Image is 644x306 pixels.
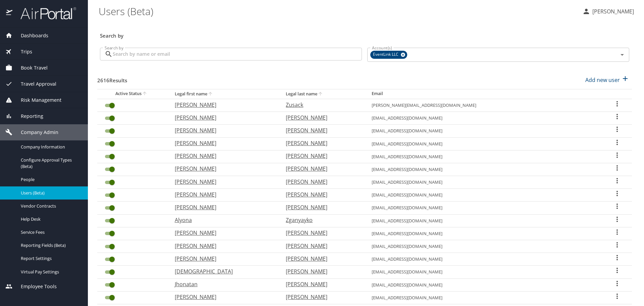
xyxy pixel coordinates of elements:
[366,253,603,266] td: [EMAIL_ADDRESS][DOMAIN_NAME]
[21,203,80,209] span: Vendor Contracts
[366,189,603,202] td: [EMAIL_ADDRESS][DOMAIN_NAME]
[97,89,169,99] th: Active Status
[175,152,273,160] p: [PERSON_NAME]
[12,48,32,55] span: Trips
[12,96,61,104] span: Risk Management
[286,280,358,288] p: [PERSON_NAME]
[286,229,358,237] p: [PERSON_NAME]
[175,178,273,186] p: [PERSON_NAME]
[286,165,358,173] p: [PERSON_NAME]
[366,137,603,150] td: [EMAIL_ADDRESS][DOMAIN_NAME]
[286,267,358,275] p: [PERSON_NAME]
[286,293,358,301] p: [PERSON_NAME]
[12,64,48,72] span: Book Travel
[366,214,603,227] td: [EMAIL_ADDRESS][DOMAIN_NAME]
[286,139,358,147] p: [PERSON_NAME]
[366,150,603,163] td: [EMAIL_ADDRESS][DOMAIN_NAME]
[366,202,603,214] td: [EMAIL_ADDRESS][DOMAIN_NAME]
[21,190,80,196] span: Users (Beta)
[585,76,620,84] p: Add new user
[286,216,358,224] p: Zganyayko
[583,73,632,87] button: Add new user
[175,216,273,224] p: Alyona
[366,227,603,240] td: [EMAIL_ADDRESS][DOMAIN_NAME]
[175,255,273,263] p: [PERSON_NAME]
[366,99,603,112] td: [PERSON_NAME][EMAIL_ADDRESS][DOMAIN_NAME]
[175,101,273,109] p: [PERSON_NAME]
[286,152,358,160] p: [PERSON_NAME]
[286,255,358,263] p: [PERSON_NAME]
[12,113,43,120] span: Reporting
[21,216,80,222] span: Help Desk
[175,267,273,275] p: [DEMOGRAPHIC_DATA]
[6,7,13,20] img: icon-airportal.png
[286,178,358,186] p: [PERSON_NAME]
[21,229,80,235] span: Service Fees
[100,28,629,40] h3: Search by
[286,203,358,211] p: [PERSON_NAME]
[366,125,603,137] td: [EMAIL_ADDRESS][DOMAIN_NAME]
[169,89,281,99] th: Legal first name
[175,139,273,147] p: [PERSON_NAME]
[618,50,627,59] button: Open
[175,126,273,134] p: [PERSON_NAME]
[366,112,603,125] td: [EMAIL_ADDRESS][DOMAIN_NAME]
[370,51,407,59] div: EventLink LLC
[175,229,273,237] p: [PERSON_NAME]
[366,176,603,189] td: [EMAIL_ADDRESS][DOMAIN_NAME]
[175,242,273,250] p: [PERSON_NAME]
[286,101,358,109] p: Zusack
[21,157,80,170] span: Configure Approval Types (Beta)
[175,280,273,288] p: Jhonatan
[366,89,603,99] th: Email
[370,51,402,58] span: EventLink LLC
[12,283,57,290] span: Employee Tools
[580,5,637,17] button: [PERSON_NAME]
[21,255,80,262] span: Report Settings
[142,91,148,97] button: sort
[99,1,577,21] h1: Users (Beta)
[286,114,358,122] p: [PERSON_NAME]
[21,176,80,183] span: People
[175,165,273,173] p: [PERSON_NAME]
[21,242,80,249] span: Reporting Fields (Beta)
[366,266,603,278] td: [EMAIL_ADDRESS][DOMAIN_NAME]
[207,91,214,97] button: sort
[21,269,80,275] span: Virtual Pay Settings
[21,144,80,150] span: Company Information
[366,163,603,176] td: [EMAIL_ADDRESS][DOMAIN_NAME]
[175,293,273,301] p: [PERSON_NAME]
[13,7,76,20] img: airportal-logo.png
[286,190,358,199] p: [PERSON_NAME]
[175,114,273,122] p: [PERSON_NAME]
[97,73,127,84] h3: 2616 Results
[280,89,366,99] th: Legal last name
[113,48,362,60] input: Search by name or email
[175,190,273,199] p: [PERSON_NAME]
[12,129,58,136] span: Company Admin
[366,240,603,253] td: [EMAIL_ADDRESS][DOMAIN_NAME]
[175,203,273,211] p: [PERSON_NAME]
[317,91,324,97] button: sort
[366,291,603,304] td: [EMAIL_ADDRESS][DOMAIN_NAME]
[286,126,358,134] p: [PERSON_NAME]
[590,7,634,15] p: [PERSON_NAME]
[12,32,48,39] span: Dashboards
[366,278,603,291] td: [EMAIL_ADDRESS][DOMAIN_NAME]
[286,242,358,250] p: [PERSON_NAME]
[12,80,56,88] span: Travel Approval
